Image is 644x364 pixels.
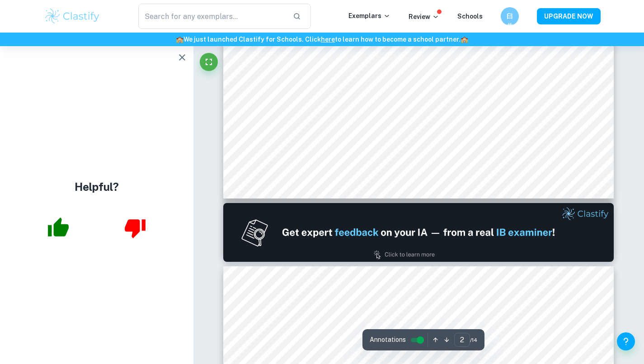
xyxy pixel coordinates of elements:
[537,8,601,24] button: UPGRADE NOW
[223,203,614,262] img: Ad
[461,36,468,43] span: 🏫
[504,11,515,21] h6: 臼井
[409,12,439,22] p: Review
[321,36,335,43] a: here
[75,179,119,195] h4: Helpful?
[176,36,183,43] span: 🏫
[370,335,406,345] span: Annotations
[44,7,101,25] img: Clastify logo
[138,4,286,29] input: Search for any exemplars...
[348,11,390,21] p: Exemplars
[617,332,635,350] button: Help and Feedback
[457,13,483,20] a: Schools
[200,53,218,71] button: Fullscreen
[2,34,642,44] h6: We just launched Clastify for Schools. Click to learn how to become a school partner.
[470,336,477,344] span: / 14
[501,7,519,25] button: 臼井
